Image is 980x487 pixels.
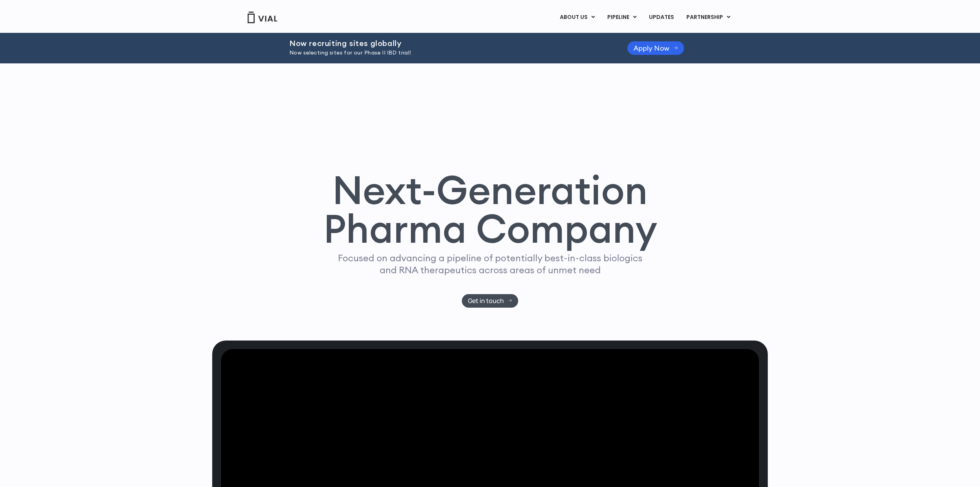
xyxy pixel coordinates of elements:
[289,39,608,48] h2: Now recruiting sites globally
[643,11,680,24] a: UPDATES
[462,294,519,308] a: Get in touch
[468,298,504,304] span: Get in touch
[554,11,601,24] a: ABOUT USMenu Toggle
[627,41,684,55] a: Apply Now
[289,49,608,57] p: Now selecting sites for our Phase II IBD trial!
[634,45,669,51] span: Apply Now
[323,170,657,249] h1: Next-Generation Pharma Company
[247,12,278,23] img: Vial Logo
[680,11,737,24] a: PARTNERSHIPMenu Toggle
[335,252,645,276] p: Focused on advancing a pipeline of potentially best-in-class biologics and RNA therapeutics acros...
[601,11,642,24] a: PIPELINEMenu Toggle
